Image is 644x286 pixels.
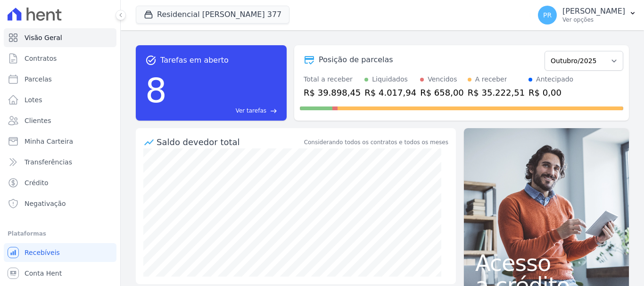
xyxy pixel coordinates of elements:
[420,86,464,99] div: R$ 658,00
[4,132,116,151] a: Minha Carteira
[25,74,52,84] span: Parcelas
[25,157,72,167] span: Transferências
[25,116,51,125] span: Clientes
[304,86,361,99] div: R$ 39.898,45
[171,106,277,115] a: Ver tarefas east
[25,248,60,257] span: Recebíveis
[319,54,393,65] div: Posição de parcelas
[543,12,552,18] span: PR
[562,7,625,16] p: [PERSON_NAME]
[25,199,66,208] span: Negativação
[304,74,361,84] div: Total a receber
[530,2,644,28] button: PR [PERSON_NAME] Ver opções
[304,138,448,147] div: Considerando todos os contratos e todos os meses
[157,136,302,148] div: Saldo devedor total
[25,54,57,63] span: Contratos
[562,16,625,24] p: Ver opções
[145,66,167,115] div: 8
[4,153,116,172] a: Transferências
[528,86,573,99] div: R$ 0,00
[475,74,507,84] div: A receber
[25,178,49,188] span: Crédito
[372,74,408,84] div: Liquidados
[160,55,229,66] span: Tarefas em aberto
[8,228,113,239] div: Plataformas
[4,90,116,109] a: Lotes
[4,70,116,89] a: Parcelas
[145,55,157,66] span: task_alt
[25,137,73,146] span: Minha Carteira
[475,252,618,274] span: Acesso
[536,74,573,84] div: Antecipado
[25,33,62,42] span: Visão Geral
[4,264,116,283] a: Conta Hent
[236,106,266,115] span: Ver tarefas
[4,28,116,47] a: Visão Geral
[136,6,289,24] button: Residencial [PERSON_NAME] 377
[4,111,116,130] a: Clientes
[25,269,62,278] span: Conta Hent
[4,49,116,68] a: Contratos
[428,74,457,84] div: Vencidos
[270,107,277,114] span: east
[468,86,525,99] div: R$ 35.222,51
[4,243,116,262] a: Recebíveis
[25,95,42,105] span: Lotes
[4,173,116,192] a: Crédito
[4,194,116,213] a: Negativação
[364,86,416,99] div: R$ 4.017,94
